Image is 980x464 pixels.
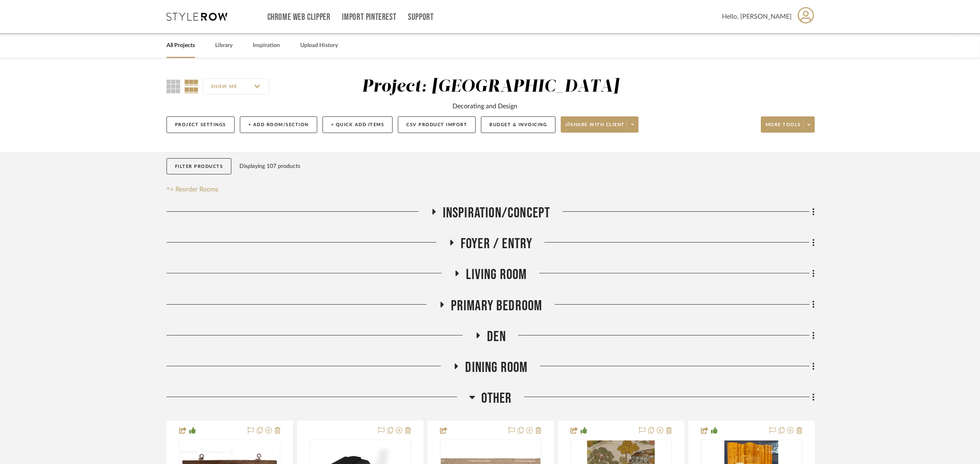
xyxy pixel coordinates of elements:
button: Filter Products [167,158,232,175]
div: Decorating and Design [453,101,517,111]
a: Import Pinterest [342,14,396,21]
span: Share with client [566,122,625,134]
div: Displaying 107 products [239,158,300,174]
button: + Add Room/Section [240,116,317,133]
div: Project: [GEOGRAPHIC_DATA] [362,78,619,95]
button: More tools [761,116,815,133]
span: Foyer / Entry [461,235,533,253]
span: Primary Bedroom [451,297,542,315]
a: Support [408,14,433,21]
button: Reorder Rooms [167,185,219,194]
span: More tools [766,122,801,134]
button: Project Settings [167,116,235,133]
a: Chrome Web Clipper [267,14,331,21]
button: + Quick Add Items [322,116,393,133]
a: Upload History [300,40,338,51]
span: Dining Room [465,359,527,376]
span: Living Room [466,266,527,284]
button: Budget & Invoicing [481,116,555,133]
span: Inspiration/Concept [443,204,551,222]
button: Share with client [561,116,638,133]
span: Other [481,390,512,407]
a: Library [215,40,233,51]
a: Inspiration [253,40,280,51]
a: All Projects [167,40,195,51]
span: Den [487,328,506,346]
span: Reorder Rooms [175,185,218,194]
button: CSV Product Import [398,116,476,133]
span: Hello, [PERSON_NAME] [722,12,792,21]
